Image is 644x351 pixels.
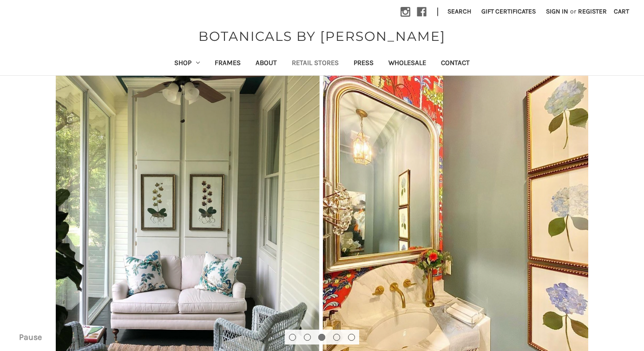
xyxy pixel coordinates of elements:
button: Go to slide 1 of 5 [289,334,296,341]
a: Retail Stores [284,52,346,75]
button: Pause carousel [12,330,49,344]
a: About [248,52,284,75]
button: Go to slide 3 of 5, active [318,334,325,341]
span: Go to slide 1 of 5 [289,346,296,346]
span: Cart [614,7,629,15]
a: Shop [167,52,208,75]
span: or [569,6,577,16]
span: Go to slide 4 of 5 [334,346,340,346]
li: | [433,5,442,19]
button: Go to slide 2 of 5 [304,334,311,341]
a: BOTANICALS BY [PERSON_NAME] [194,26,450,46]
span: Go to slide 5 of 5 [348,346,355,346]
a: Press [346,52,381,75]
a: Frames [207,52,248,75]
button: Go to slide 5 of 5 [348,334,355,341]
a: Wholesale [381,52,434,75]
span: Go to slide 3 of 5, active [319,346,325,346]
span: Go to slide 2 of 5 [304,346,310,346]
button: Go to slide 4 of 5 [333,334,340,341]
a: Contact [434,52,477,75]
